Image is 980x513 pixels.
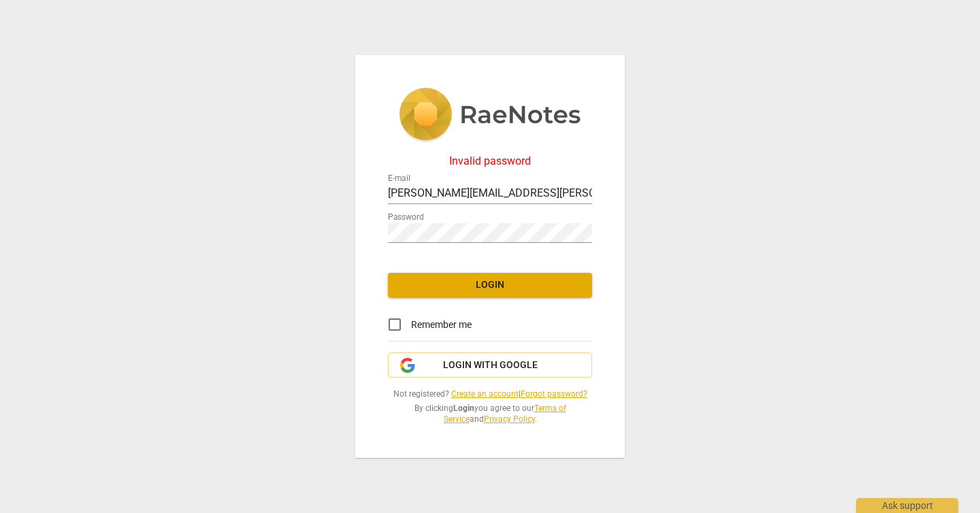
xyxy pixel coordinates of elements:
button: Login with Google [388,352,592,378]
img: 5ac2273c67554f335776073100b6d88f.svg [399,88,581,144]
a: Terms of Service [444,403,566,425]
span: Not registered? | [388,388,592,400]
span: Remember me [411,318,472,332]
a: Privacy Policy [484,414,535,424]
a: Forgot password? [521,389,587,399]
b: Login [453,403,474,413]
a: Create an account [451,389,519,399]
span: By clicking you agree to our and . [388,403,592,425]
label: Password [388,213,424,221]
span: Login with Google [443,359,538,372]
button: Login [388,273,592,297]
span: Login [399,278,581,292]
div: Invalid password [388,155,592,167]
label: E-mail [388,174,410,182]
div: Ask support [856,498,958,513]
